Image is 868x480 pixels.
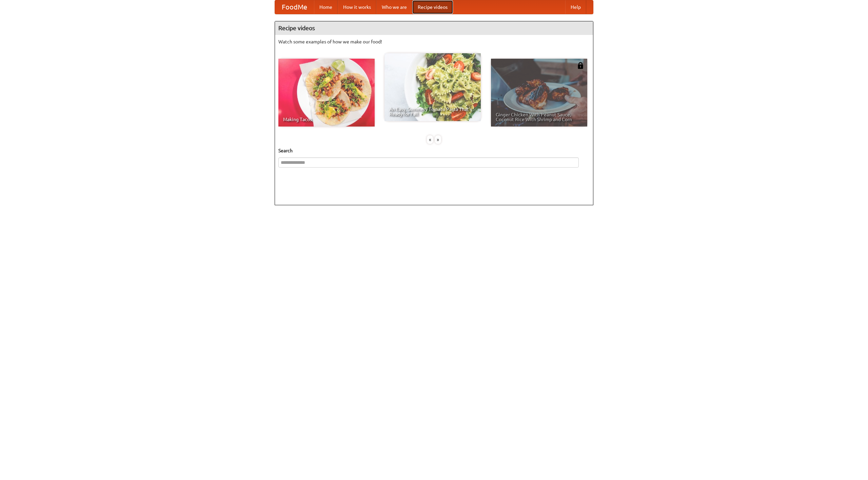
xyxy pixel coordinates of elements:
a: Home [314,0,338,14]
a: Recipe videos [412,0,453,14]
div: » [435,135,441,144]
a: How it works [338,0,376,14]
a: An Easy, Summery Tomato Pasta That's Ready for Fall [384,53,481,121]
img: 483408.png [577,62,584,69]
a: Making Tacos [278,59,375,127]
a: Who we are [376,0,412,14]
p: Watch some examples of how we make our food! [278,38,590,45]
a: FoodMe [275,0,314,14]
span: Making Tacos [283,117,370,122]
div: « [427,135,433,144]
h4: Recipe videos [275,21,593,35]
span: An Easy, Summery Tomato Pasta That's Ready for Fall [389,107,476,116]
h5: Search [278,147,590,154]
a: Help [565,0,586,14]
